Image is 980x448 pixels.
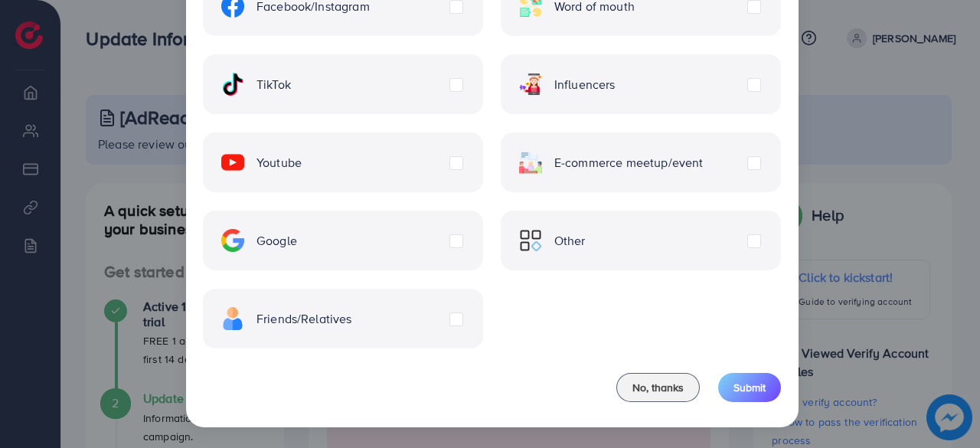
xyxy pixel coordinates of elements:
[554,232,586,250] span: Other
[519,73,542,96] img: ic-influencers.a620ad43.svg
[221,229,244,252] img: ic-google.5bdd9b68.svg
[519,151,542,174] img: ic-ecommerce.d1fa3848.svg
[519,229,542,252] img: ic-other.99c3e012.svg
[554,154,704,172] span: E-commerce meetup/event
[616,373,700,402] button: No, thanks
[256,76,291,93] span: TikTok
[221,307,244,330] img: ic-freind.8e9a9d08.svg
[733,380,766,395] span: Submit
[554,76,616,93] span: Influencers
[221,151,244,174] img: ic-youtube.715a0ca2.svg
[256,310,352,328] span: Friends/Relatives
[256,232,297,250] span: Google
[632,380,684,395] span: No, thanks
[256,154,302,172] span: Youtube
[718,373,781,402] button: Submit
[221,73,244,96] img: ic-tiktok.4b20a09a.svg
